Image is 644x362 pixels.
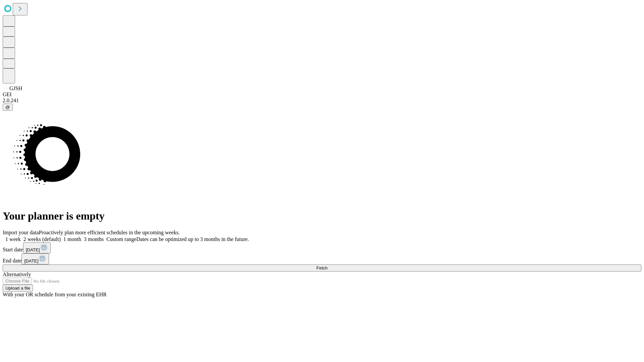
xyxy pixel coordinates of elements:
span: 3 months [84,236,104,242]
span: 1 week [5,236,21,242]
button: Fetch [3,264,641,271]
span: Custom range [106,236,136,242]
span: Fetch [316,265,327,270]
button: @ [3,104,13,111]
span: GJSH [9,85,22,91]
div: Start date [3,242,641,253]
button: [DATE] [23,242,51,253]
button: Upload a file [3,285,33,292]
span: With your OR schedule from your existing EHR [3,292,107,297]
h1: Your planner is empty [3,210,641,222]
span: @ [5,105,10,110]
span: Proactively plan more efficient schedules in the upcoming weeks. [39,230,180,235]
div: GEI [3,92,641,98]
span: [DATE] [26,247,40,252]
div: End date [3,253,641,264]
span: 2 weeks (default) [23,236,61,242]
span: Alternatively [3,271,31,277]
span: [DATE] [24,258,38,263]
button: [DATE] [21,253,49,264]
span: 1 month [63,236,81,242]
span: Import your data [3,230,39,235]
span: Dates can be optimized up to 3 months in the future. [137,236,249,242]
div: 2.0.241 [3,98,641,104]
